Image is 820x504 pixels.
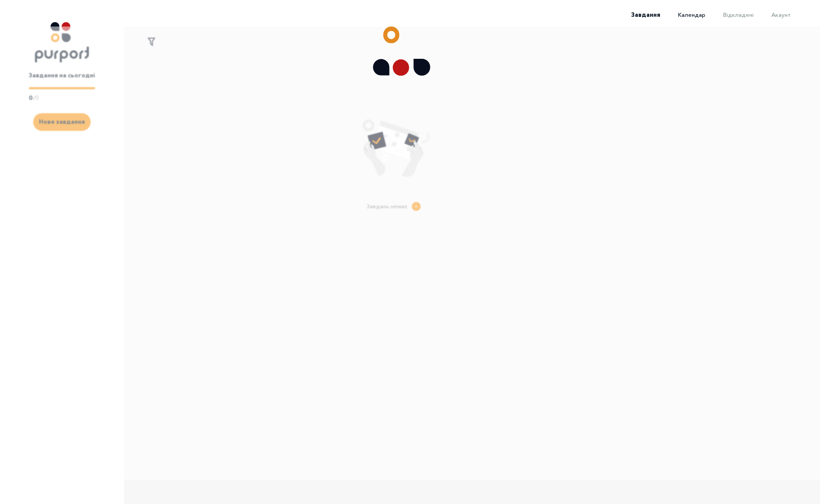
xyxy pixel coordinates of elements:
span: Відкладені [723,11,754,18]
span: Завдання [631,11,660,18]
a: Відкладені [705,11,754,18]
a: Календар [660,11,705,18]
span: Календар [678,11,705,18]
img: Logo icon [35,22,89,62]
span: Акаунт [771,11,790,18]
a: Завдання [613,11,660,18]
img: Loading [361,27,459,82]
a: Акаунт [754,11,790,18]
